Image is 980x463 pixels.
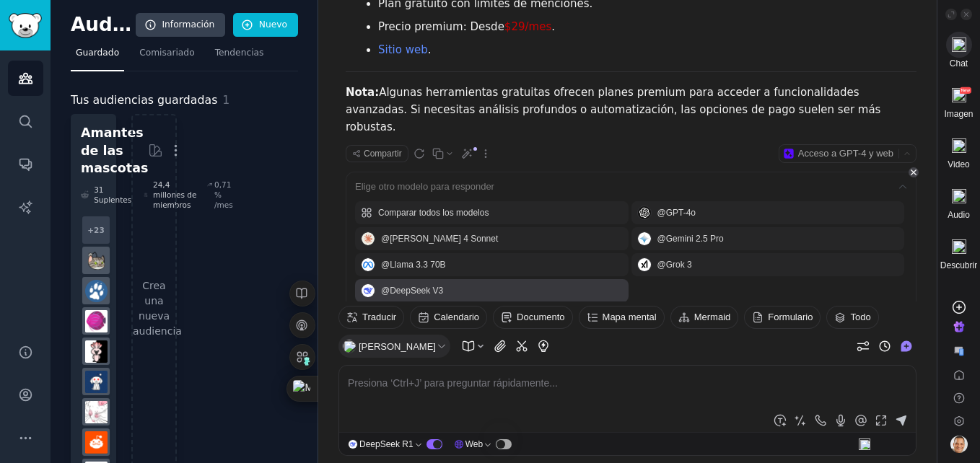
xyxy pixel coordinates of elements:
span: 1 [222,93,229,107]
a: Guardado [71,42,124,71]
img: Gatos [85,250,108,272]
img: Loros [85,340,108,363]
a: Información [136,13,225,38]
a: Tendencias [210,42,269,71]
font: Nuevo [259,19,287,32]
div: + [81,215,111,245]
div: Amantes de las mascotas [81,124,148,177]
a: Comisariado [134,42,200,71]
span: Tus audiencias guardadas [71,92,217,110]
font: 31 Suplentes [94,185,134,205]
div: 0,71 % /mes [214,180,238,210]
span: Comisariado [139,47,195,60]
span: Tendencias [215,47,264,60]
font: Información [162,19,214,32]
img: Dragones barbudos [85,431,108,454]
img: Logotipo de GummySearch [9,13,42,38]
a: Nuevo [233,13,298,38]
img: RATAS [85,401,108,423]
img: perroscontrabajos [85,371,108,393]
font: 23 [94,226,105,234]
span: Guardado [76,47,119,60]
h2: Audiencias [71,14,136,37]
img: Acuarios [85,310,108,332]
img: Perros [85,280,108,302]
